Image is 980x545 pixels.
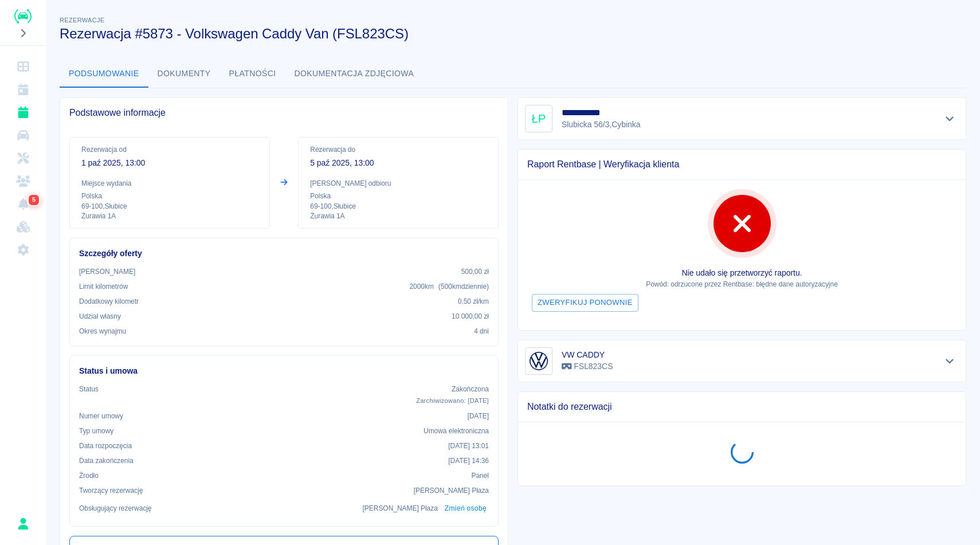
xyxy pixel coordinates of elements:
[30,194,38,206] span: 5
[940,111,959,127] button: Pokaż szczegóły
[438,283,489,291] span: ( 500 km dziennie )
[11,512,35,536] button: Rafał Płaza
[5,170,41,193] a: Klienci
[527,267,957,279] p: Nie udało się przetworzyć raportu.
[310,191,487,201] p: Polska
[81,211,258,221] p: Żurawia 1A
[525,105,552,132] div: ŁP
[414,485,489,496] p: [PERSON_NAME] Płaza
[448,456,489,466] p: [DATE] 14:36
[474,326,489,336] p: 4 dni
[940,353,959,369] button: Pokaż szczegóły
[14,26,32,41] button: Rozwiń nawigację
[79,503,152,513] p: Obsługujący rezerwację
[79,456,134,466] p: Data zakończenia
[310,144,487,155] p: Rezerwacja do
[5,78,41,101] a: Kalendarz
[220,60,285,88] button: Płatności
[79,441,132,451] p: Data rozpoczęcia
[79,296,139,307] p: Dodatkowy kilometr
[448,441,489,451] p: [DATE] 13:01
[442,500,489,517] button: Zmień osobę
[69,107,499,119] span: Podstawowe informacje
[79,485,143,496] p: Tworzący rezerwację
[310,178,487,189] p: [PERSON_NAME] odbioru
[79,365,489,377] h6: Status i umowa
[79,411,123,421] p: Numer umowy
[14,9,32,23] img: Renthelp
[79,470,99,481] p: Żrodło
[310,157,487,169] p: 5 paź 2025, 13:00
[60,17,104,23] span: Rezerwacje
[285,60,424,88] button: Dokumentacja zdjęciowa
[81,201,258,211] p: 69-100 , Słubice
[60,60,148,88] button: Podsumowanie
[5,215,41,238] a: Widget WWW
[527,159,957,170] span: Raport Rentbase | Weryfikacja klienta
[562,119,640,131] p: Slubicka 56/3 , Cybinka
[310,211,487,221] p: Żurawia 1A
[461,266,489,277] p: 500,00 zł
[5,101,41,124] a: Rezerwacje
[452,311,489,321] p: 10 000,00 zł
[310,201,487,211] p: 69-100 , Słubice
[363,503,438,513] p: [PERSON_NAME] Płaza
[467,411,489,421] p: [DATE]
[79,311,121,321] p: Udział własny
[5,238,41,261] a: Ustawienia
[81,178,258,189] p: Miejsce wydania
[81,144,258,155] p: Rezerwacja od
[81,157,258,169] p: 1 paź 2025, 13:00
[424,426,489,436] p: Umowa elektroniczna
[79,426,113,436] p: Typ umowy
[79,248,489,260] h6: Szczegóły oferty
[527,279,957,289] p: Powód: odrzucone przez Rentbase: błędne dane autoryzacyjne
[527,401,957,413] span: Notatki do rezerwacji
[532,294,638,312] button: Zweryfikuj ponownie
[416,397,489,404] span: Zarchiwizowano: [DATE]
[60,26,957,42] h3: Rezerwacja #5873 - Volkswagen Caddy Van (FSL823CS)
[562,360,613,373] p: FSL823CS
[79,281,128,292] p: Limit kilometrów
[81,191,258,201] p: Polska
[458,296,489,307] p: 0,50 zł /km
[472,470,489,481] p: Panel
[562,349,613,360] h6: VW CADDY
[148,60,220,88] button: Dokumenty
[5,193,41,215] a: Powiadomienia
[5,124,41,147] a: Flota
[409,281,489,292] p: 2000 km
[5,55,41,78] a: Dashboard
[416,384,489,394] p: Zakończona
[5,147,41,170] a: Serwisy
[527,350,550,373] img: Image
[79,326,126,336] p: Okres wynajmu
[79,266,135,277] p: [PERSON_NAME]
[79,384,99,394] p: Status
